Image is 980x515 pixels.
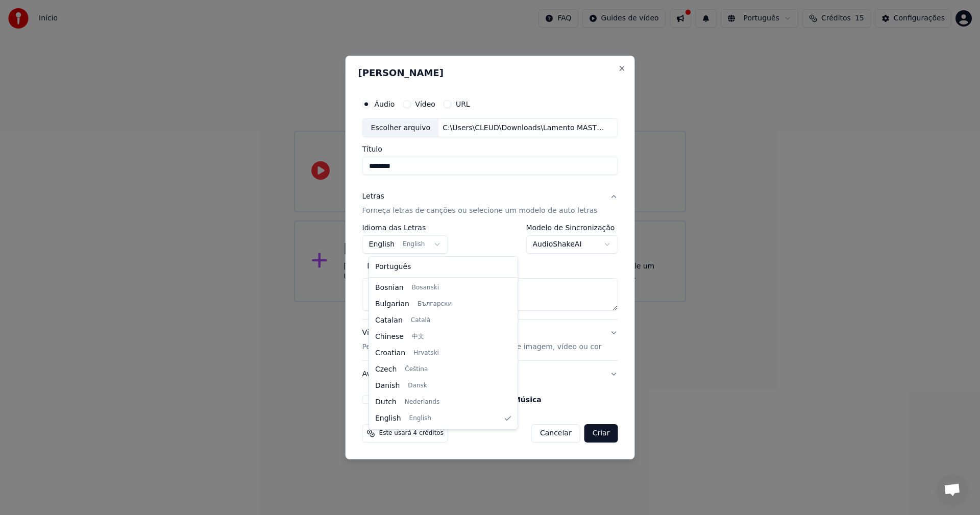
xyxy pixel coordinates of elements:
[418,300,452,308] span: Български
[411,316,430,325] span: Català
[375,283,404,293] span: Bosnian
[375,381,400,391] span: Danish
[375,348,405,358] span: Croatian
[413,349,439,357] span: Hrvatski
[375,262,411,272] span: Português
[375,299,409,309] span: Bulgarian
[405,365,428,374] span: Čeština
[375,315,403,326] span: Catalan
[412,333,424,341] span: 中文
[375,364,397,375] span: Czech
[405,398,439,406] span: Nederlands
[375,397,397,407] span: Dutch
[375,413,401,424] span: English
[409,414,431,423] span: English
[408,382,427,390] span: Dansk
[375,332,404,342] span: Chinese
[412,284,439,292] span: Bosanski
